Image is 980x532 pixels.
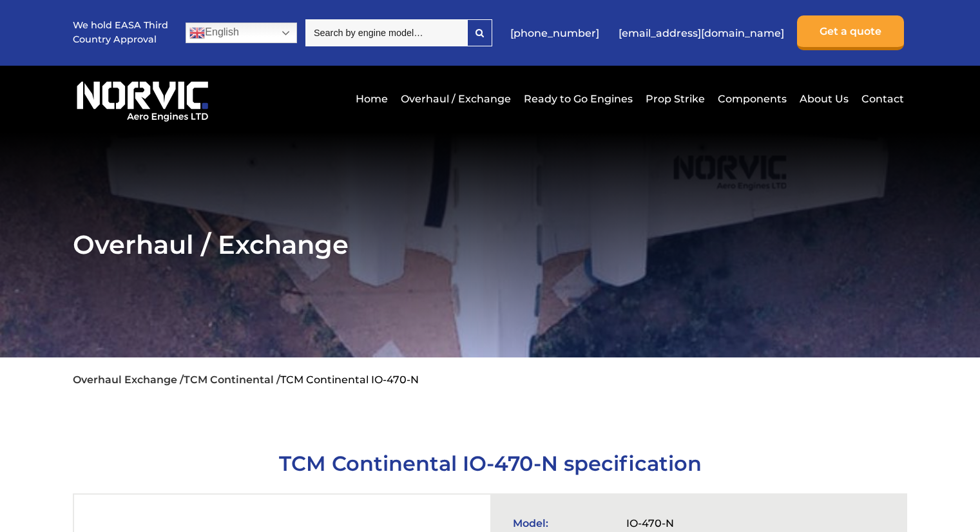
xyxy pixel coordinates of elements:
[398,83,514,115] a: Overhaul / Exchange
[715,83,790,115] a: Components
[280,374,419,386] li: TCM Continental IO-470-N
[612,17,791,49] a: [EMAIL_ADDRESS][DOMAIN_NAME]
[73,374,184,386] a: Overhaul Exchange /
[858,83,904,115] a: Contact
[73,19,169,46] p: We hold EASA Third Country Approval
[73,75,212,122] img: Norvic Aero Engines logo
[73,451,907,476] h1: TCM Continental IO-470-N specification
[305,19,467,46] input: Search by engine model…
[642,83,708,115] a: Prop Strike
[796,83,852,115] a: About Us
[73,229,907,260] h2: Overhaul / Exchange
[186,23,297,43] a: English
[504,17,606,49] a: [PHONE_NUMBER]
[521,83,636,115] a: Ready to Go Engines
[352,83,391,115] a: Home
[797,15,904,50] a: Get a quote
[184,374,280,386] a: TCM Continental /
[189,25,205,41] img: en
